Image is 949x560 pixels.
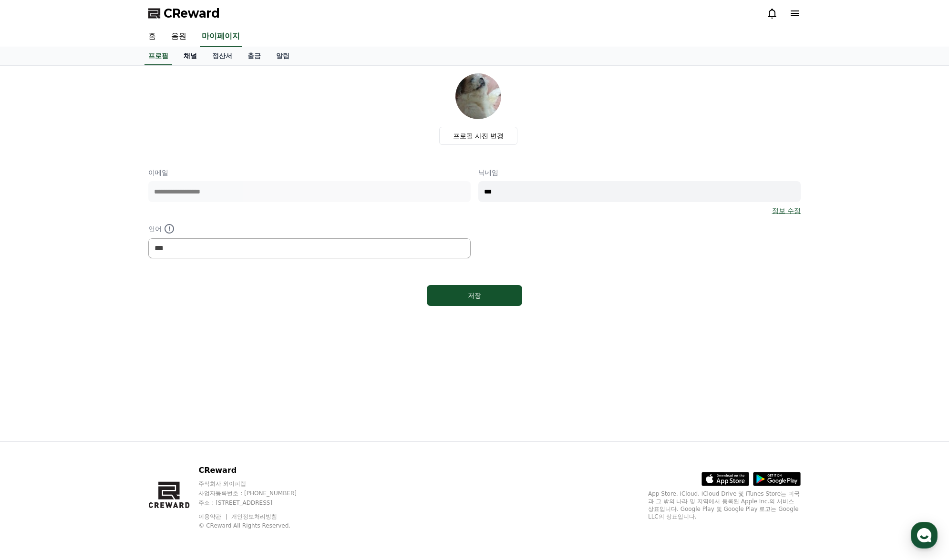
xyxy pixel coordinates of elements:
p: CReward [198,465,315,476]
a: 홈 [3,302,63,326]
p: 언어 [148,223,471,234]
a: 홈 [141,27,164,47]
p: © CReward All Rights Reserved. [198,522,315,529]
a: 프로필 [144,47,172,65]
a: 개인정보처리방침 [231,513,277,520]
p: 주식회사 와이피랩 [198,480,315,488]
a: 정산서 [205,47,240,65]
a: 정보 수정 [772,206,801,215]
label: 프로필 사진 변경 [439,127,518,145]
a: 마이페이지 [200,27,242,47]
a: 음원 [164,27,194,47]
div: 저장 [446,291,503,300]
span: CReward [164,6,220,21]
a: 설정 [123,302,183,326]
a: 알림 [268,47,297,65]
button: 저장 [427,285,522,306]
p: 주소 : [STREET_ADDRESS] [198,499,315,507]
a: 대화 [63,302,123,326]
p: 닉네임 [478,168,801,177]
p: App Store, iCloud, iCloud Drive 및 iTunes Store는 미국과 그 밖의 나라 및 지역에서 등록된 Apple Inc.의 서비스 상표입니다. Goo... [648,490,801,520]
p: 사업자등록번호 : [PHONE_NUMBER] [198,489,315,497]
p: 이메일 [148,168,471,177]
span: 설정 [147,316,159,324]
span: 홈 [30,316,36,324]
img: profile_image [455,73,501,119]
a: 출금 [240,47,268,65]
span: 대화 [87,317,99,325]
a: 이용약관 [198,513,228,520]
a: CReward [148,6,220,21]
a: 채널 [176,47,205,65]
